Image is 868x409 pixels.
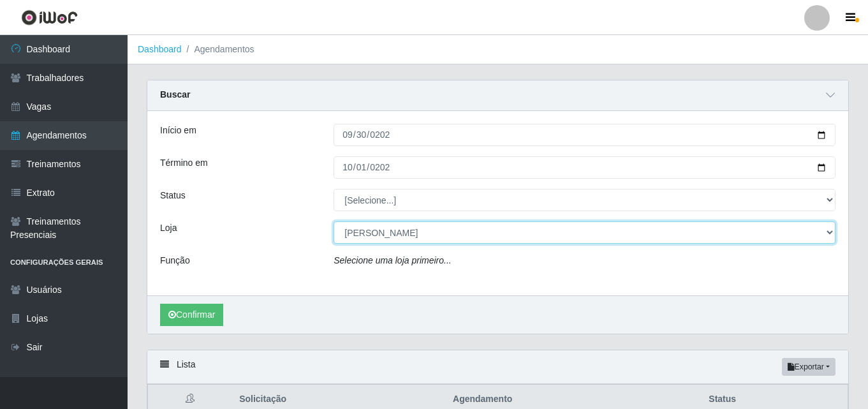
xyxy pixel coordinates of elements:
[160,124,196,137] label: Início em
[160,221,177,235] label: Loja
[160,304,223,326] button: Confirmar
[334,124,835,146] input: 00/00/0000
[128,35,868,64] nav: breadcrumb
[160,89,190,100] strong: Buscar
[160,254,190,267] label: Função
[21,10,78,26] img: CoreUI Logo
[160,189,186,202] label: Status
[182,43,254,56] li: Agendamentos
[160,156,208,170] label: Término em
[334,255,451,265] i: Selecione uma loja primeiro...
[334,156,835,179] input: 00/00/0000
[147,350,848,384] div: Lista
[782,358,835,376] button: Exportar
[138,44,182,54] a: Dashboard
